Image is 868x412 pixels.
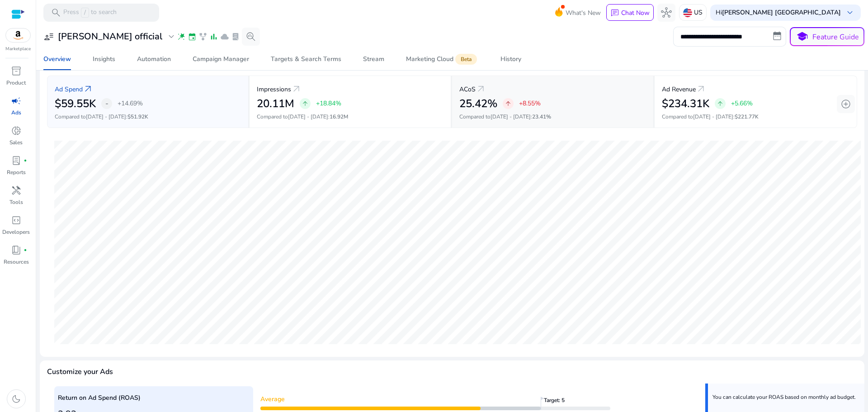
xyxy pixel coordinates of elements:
span: family_history [198,32,208,41]
p: Ad Spend [55,85,83,94]
span: book_4 [11,245,22,256]
div: Insights [93,56,115,62]
span: chat [610,9,619,18]
span: [DATE] - [DATE] [693,113,733,120]
span: [DATE] - [DATE] [491,113,531,120]
p: +18.84% [316,99,341,108]
span: Target: 5 [544,397,576,410]
p: Return on Ad Spend (ROAS) [58,393,250,403]
span: wand_stars [177,32,186,41]
h2: 25.42% [459,97,497,110]
span: keyboard_arrow_down [844,7,855,18]
span: hub [661,7,672,18]
span: user_attributes [43,31,54,42]
p: Average [260,394,610,404]
h2: 20.11M [257,97,294,110]
p: US [694,5,703,20]
span: school [796,30,809,43]
div: Campaign Manager [193,56,249,62]
h2: $234.31K [662,97,709,110]
span: fiber_manual_record [24,248,27,252]
p: Ads [11,109,21,117]
p: Compared to : [55,113,241,121]
div: Automation [137,56,171,62]
h4: Customize your Ads [47,368,113,376]
button: hub [657,4,675,22]
p: Hi [716,9,841,16]
span: donut_small [11,125,22,136]
p: You can calculate your ROAS based on monthly ad budget. [712,393,856,401]
span: arrow_upward [505,100,512,107]
span: event [188,32,197,41]
p: Compared to : [459,113,646,121]
div: Stream [363,56,384,62]
span: code_blocks [11,215,22,226]
p: +8.55% [519,99,541,108]
button: search_insights [242,28,260,46]
span: [DATE] - [DATE] [86,113,126,120]
span: arrow_upward [717,100,724,107]
span: handyman [11,185,22,196]
p: Feature Guide [812,32,859,43]
p: Ad Revenue [662,85,696,94]
span: bar_chart [209,32,218,41]
span: $221.77K [735,113,759,120]
a: arrow_outward [696,84,707,95]
a: arrow_outward [291,84,302,95]
span: 23.41% [532,113,551,120]
div: Targets & Search Terms [271,56,341,62]
p: Product [6,79,26,87]
b: [PERSON_NAME] [GEOGRAPHIC_DATA] [722,8,841,17]
span: 16.92M [330,113,348,120]
span: [DATE] - [DATE] [288,113,328,120]
button: chatChat Now [606,4,654,21]
p: Press to search [63,8,117,18]
p: Chat Now [621,9,650,17]
h2: $59.55K [55,97,96,110]
div: Marketing Cloud [406,56,479,63]
p: Marketplace [5,46,31,52]
span: lab_profile [11,155,22,166]
button: add_circle [837,95,855,113]
span: campaign [11,95,22,106]
span: lab_profile [231,32,240,41]
span: - [105,98,108,109]
p: +14.69% [118,99,143,108]
span: expand_more [166,31,177,42]
span: add_circle [840,99,851,109]
a: arrow_outward [83,84,94,95]
span: search [51,7,61,18]
div: History [500,56,521,62]
h3: [PERSON_NAME] official [58,31,162,42]
span: search_insights [245,31,256,42]
span: dark_mode [11,393,22,404]
p: Tools [9,198,23,206]
span: What's New [566,5,601,21]
button: schoolFeature Guide [790,27,864,46]
p: Compared to : [662,113,849,121]
span: arrow_upward [302,100,309,107]
p: Reports [7,168,26,176]
p: ACoS [459,85,476,94]
span: Beta [455,54,477,65]
p: Resources [4,258,29,266]
div: Overview [43,56,71,62]
img: us.svg [683,8,692,17]
p: Impressions [257,85,291,94]
span: / [81,8,89,18]
p: Developers [2,228,30,236]
p: Compared to : [257,113,443,121]
span: inventory_2 [11,66,22,76]
span: $51.92K [127,113,148,120]
img: amazon.svg [6,28,30,42]
span: cloud [220,32,229,41]
p: Sales [9,138,23,147]
span: fiber_manual_record [24,159,27,162]
a: arrow_outward [476,84,486,95]
p: +5.66% [731,99,753,108]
